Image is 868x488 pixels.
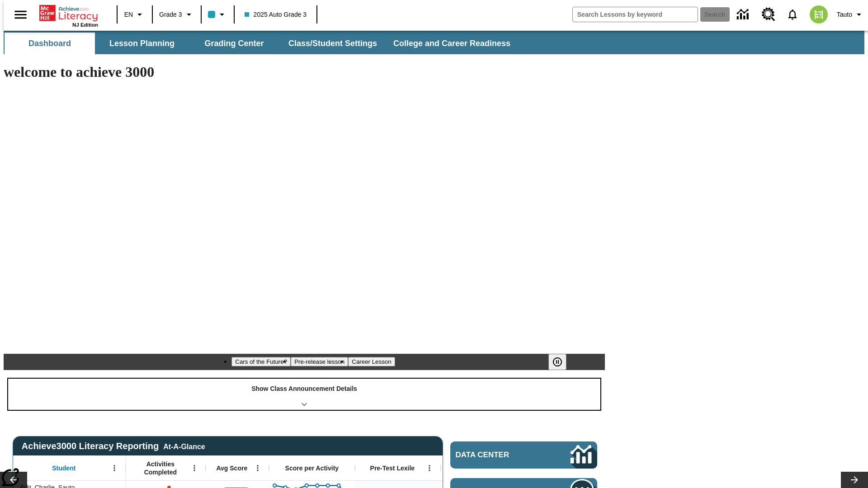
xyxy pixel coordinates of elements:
[251,384,357,394] p: Show Class Announcement Details
[573,7,698,22] input: search field
[370,464,415,472] span: Pre-Test Lexile
[456,450,540,460] span: Data Center
[837,10,852,19] span: Tauto
[5,33,95,54] button: Dashboard
[4,64,605,80] h1: welcome to achieve 3000
[450,441,597,469] a: Data Center
[8,379,600,410] div: Show Class Announcement Details
[216,464,247,472] span: Avg Score
[52,464,75,472] span: Student
[39,4,98,22] a: Home
[386,33,518,54] button: College and Career Readiness
[4,33,519,54] div: SubNavbar
[781,3,804,26] a: Notifications
[7,1,34,28] button: Open side menu
[833,6,868,23] button: Profile/Settings
[245,10,307,19] span: 2025 Auto Grade 3
[204,6,231,23] button: Class color is light blue. Change class color
[159,10,182,19] span: Grade 3
[804,3,833,26] button: Select a new avatar
[39,3,98,28] div: Home
[156,6,198,23] button: Grade: Grade 3, Select a grade
[423,461,436,475] button: Open Menu
[285,464,339,472] span: Score per Activity
[810,5,828,23] img: avatar image
[72,22,98,28] span: NJ Edition
[231,357,291,366] button: Slide 1 Cars of the Future?
[188,461,201,475] button: Open Menu
[348,357,395,366] button: Slide 3 Career Lesson
[97,33,187,54] button: Lesson Planning
[756,2,781,27] a: Resource Center, Will open in new tab
[4,31,864,54] div: SubNavbar
[281,33,384,54] button: Class/Student Settings
[108,461,121,475] button: Open Menu
[548,354,566,370] button: Pause
[251,461,264,475] button: Open Menu
[841,472,868,488] button: Lesson carousel, Next
[131,460,190,476] span: Activities Completed
[120,6,149,23] button: Language: EN, Select a language
[163,441,205,451] div: At-A-Glance
[189,33,279,54] button: Grading Center
[124,10,133,19] span: EN
[291,357,348,366] button: Slide 2 Pre-release lesson
[548,354,576,370] div: Pause
[731,2,756,27] a: Data Center
[22,441,205,451] span: Achieve3000 Literacy Reporting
